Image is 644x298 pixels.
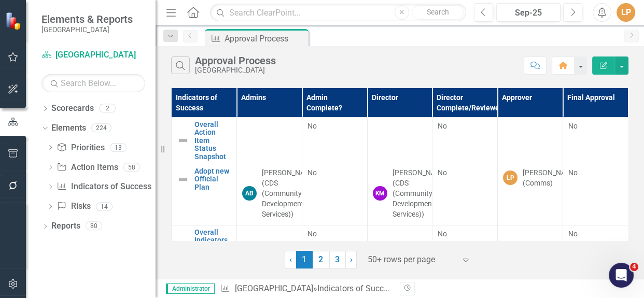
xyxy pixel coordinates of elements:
[307,168,317,177] span: No
[302,225,367,272] td: Double-Click to Edit
[17,17,25,25] img: logo_orange.svg
[41,13,133,25] span: Elements & Reports
[39,61,93,68] div: Domain Overview
[51,220,80,232] a: Reports
[289,254,292,264] span: ‹
[86,222,102,231] div: 80
[617,3,635,22] button: LP
[28,60,36,68] img: tab_domain_overview_orange.svg
[393,167,448,219] div: [PERSON_NAME] (CDS (Community & Development Services))
[194,121,231,161] a: Overall Action Item Status Snapshot
[236,225,302,272] td: Double-Click to Edit
[177,134,189,147] img: Not Defined
[41,74,145,92] input: Search Below...
[172,164,237,225] td: Double-Click to Edit Right Click for Context Menu
[51,103,94,115] a: Scorecards
[307,230,317,238] span: No
[57,142,104,154] a: Priorities
[438,168,447,177] span: No
[236,164,302,225] td: Double-Click to Edit
[498,118,563,164] td: Double-Click to Edit
[110,143,127,152] div: 13
[57,162,118,174] a: Action Items
[99,104,116,113] div: 2
[367,225,432,272] td: Double-Click to Edit
[242,186,257,201] div: AB
[194,229,231,268] a: Overall Indicators of Success Status Snapshot
[568,230,578,238] span: No
[412,5,464,20] button: Search
[96,202,113,211] div: 14
[210,4,466,22] input: Search ClearPoint...
[568,168,578,177] span: No
[296,251,313,268] span: 1
[29,17,51,25] div: v 4.0.25
[5,11,23,30] img: ClearPoint Strategy
[307,122,317,130] span: No
[503,171,517,185] div: LP
[500,7,557,19] div: Sep-25
[329,251,346,268] a: 3
[177,173,189,186] img: Not Defined
[563,118,628,164] td: Double-Click to Edit
[57,201,90,212] a: Risks
[496,3,561,22] button: Sep-25
[373,186,387,201] div: KM
[438,122,447,130] span: No
[609,263,634,288] iframe: Intercom live chat
[115,61,175,68] div: Keywords by Traffic
[91,124,111,133] div: 224
[630,263,638,271] span: 4
[432,164,498,225] td: Double-Click to Edit
[220,283,392,295] div: » »
[498,164,563,225] td: Double-Click to Edit
[432,225,498,272] td: Double-Click to Edit
[27,27,114,35] div: Domain: [DOMAIN_NAME]
[262,167,317,219] div: [PERSON_NAME] (CDS (Community & Development Services))
[367,118,432,164] td: Double-Click to Edit
[234,283,313,293] a: [GEOGRAPHIC_DATA]
[498,225,563,272] td: Double-Click to Edit
[302,164,367,225] td: Double-Click to Edit
[523,167,578,188] div: [PERSON_NAME] (Comms)
[432,118,498,164] td: Double-Click to Edit
[172,118,237,164] td: Double-Click to Edit Right Click for Context Menu
[166,283,215,294] span: Administrator
[51,122,86,134] a: Elements
[123,163,140,172] div: 58
[195,66,276,74] div: [GEOGRAPHIC_DATA]
[367,164,432,225] td: Double-Click to Edit
[236,118,302,164] td: Double-Click to Edit
[103,60,111,68] img: tab_keywords_by_traffic_grey.svg
[438,230,447,238] span: No
[41,49,145,61] a: [GEOGRAPHIC_DATA]
[225,32,306,45] div: Approval Process
[563,225,628,272] td: Double-Click to Edit
[172,225,237,272] td: Double-Click to Edit Right Click for Context Menu
[41,25,133,34] small: [GEOGRAPHIC_DATA]
[313,251,329,268] a: 2
[194,167,231,191] a: Adopt new Official Plan
[568,122,578,130] span: No
[302,118,367,164] td: Double-Click to Edit
[57,181,151,193] a: Indicators of Success
[563,164,628,225] td: Double-Click to Edit
[426,8,449,16] span: Search
[350,254,353,264] span: ›
[195,55,276,66] div: Approval Process
[317,283,396,293] a: Indicators of Success
[17,27,25,35] img: website_grey.svg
